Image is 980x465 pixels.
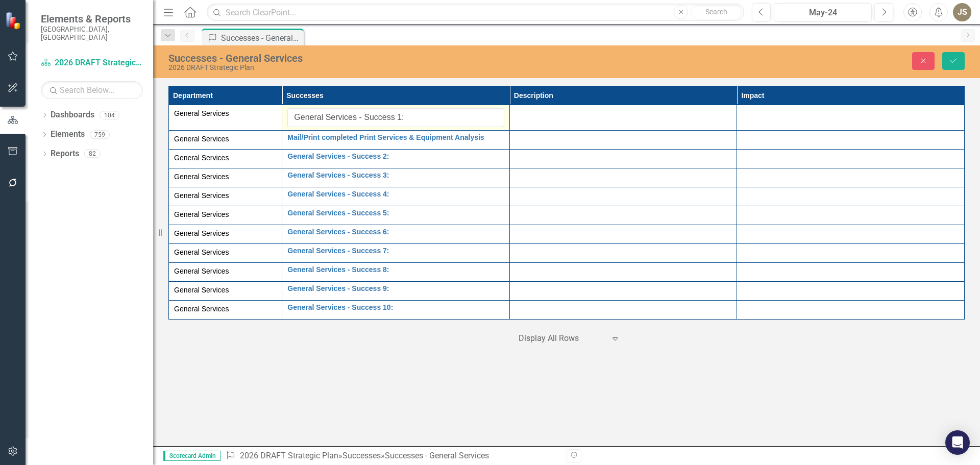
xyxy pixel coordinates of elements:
input: Search ClearPoint... [207,4,744,21]
button: May-24 [774,3,872,21]
a: General Services - Success 5: [287,209,504,217]
div: Successes - General Services [168,53,615,64]
a: General Services - Success 10: [287,304,504,311]
a: Dashboards [51,109,94,121]
div: 82 [84,150,101,158]
span: General Services [174,173,229,181]
div: 2026 DRAFT Strategic Plan [168,64,615,71]
a: Successes [342,451,381,460]
a: Mail/Print completed Print Services & Equipment Analysis [287,134,504,141]
span: General Services [174,305,229,313]
span: General Services [174,286,229,294]
a: General Services - Success 3: [287,172,504,179]
a: Elements [51,129,85,140]
a: General Services - Success 2: [287,153,504,160]
span: Search [705,8,727,16]
span: Scorecard Admin [163,451,220,461]
div: 759 [90,130,110,139]
a: General Services - Success 7: [287,247,504,255]
img: ClearPoint Strategy [5,12,23,30]
input: Search Below... [41,81,143,99]
input: Name [287,108,504,127]
div: Open Intercom Messenger [945,430,970,455]
button: JS [953,3,971,21]
a: 2026 DRAFT Strategic Plan [41,57,143,69]
span: General Services [174,191,229,200]
span: General Services [174,154,229,162]
small: [GEOGRAPHIC_DATA], [GEOGRAPHIC_DATA] [41,25,143,42]
a: General Services - Success 6: [287,228,504,236]
a: 2026 DRAFT Strategic Plan [240,451,338,460]
div: » » [226,450,559,462]
span: General Services [174,135,229,143]
a: General Services - Success 9: [287,285,504,292]
span: Elements & Reports [41,13,143,25]
div: 104 [100,111,119,119]
a: Reports [51,148,79,160]
div: Successes - General Services [385,451,489,460]
span: General Services [174,210,229,218]
span: General Services [174,267,229,275]
button: Search [691,5,742,19]
a: General Services - Success 4: [287,190,504,198]
span: General Services [174,109,229,117]
div: Successes - General Services [221,32,301,44]
a: General Services - Success 8: [287,266,504,274]
span: General Services [174,248,229,256]
div: May-24 [777,7,868,19]
span: General Services [174,229,229,237]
